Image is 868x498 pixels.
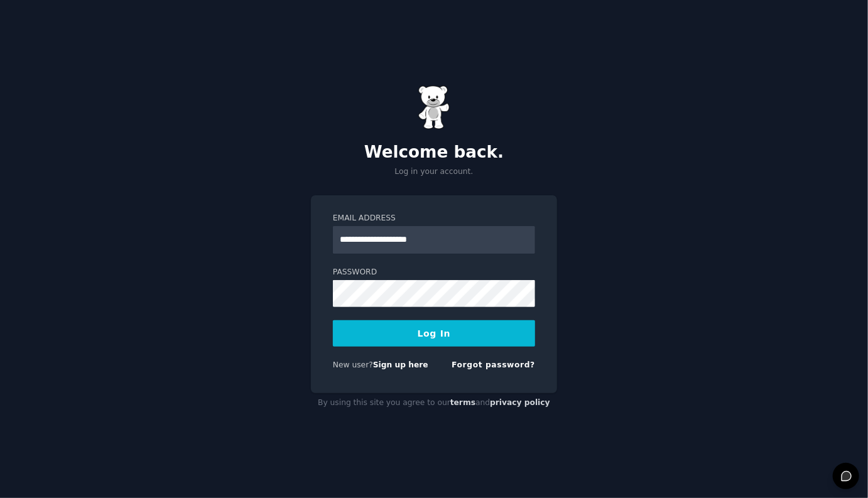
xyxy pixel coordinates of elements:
[373,360,428,369] a: Sign up here
[333,213,535,224] label: Email Address
[333,320,535,347] button: Log In
[490,398,550,407] a: privacy policy
[418,85,450,129] img: Gummy Bear
[333,360,373,369] span: New user?
[452,360,535,369] a: Forgot password?
[333,267,535,278] label: Password
[450,398,475,407] a: terms
[311,143,557,163] h2: Welcome back.
[311,393,557,413] div: By using this site you agree to our and
[311,166,557,178] p: Log in your account.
